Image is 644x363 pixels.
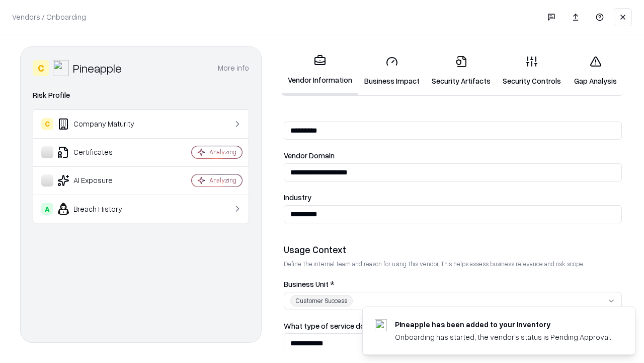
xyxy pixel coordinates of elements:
[395,319,611,330] div: Pineapple has been added to your inventory
[12,12,86,22] p: Vendors / Onboarding
[53,60,69,76] img: Pineapple
[41,203,53,215] div: A
[284,292,622,310] button: Customer Success
[41,118,53,130] div: C
[282,46,358,95] a: Vendor Information
[375,319,387,331] img: pineappleenergy.com
[209,176,236,185] div: Analyzing
[218,59,249,77] button: More info
[209,148,236,156] div: Analyzing
[358,47,426,94] a: Business Impact
[41,203,162,215] div: Breach History
[33,89,249,101] div: Risk Profile
[41,146,162,158] div: Certificates
[395,332,611,342] div: Onboarding has started, the vendor's status is Pending Approval.
[290,295,353,307] div: Customer Success
[284,260,622,268] p: Define the internal team and reason for using this vendor. This helps assess business relevance a...
[567,47,624,94] a: Gap Analysis
[41,174,162,187] div: AI Exposure
[33,60,49,76] div: C
[284,194,622,201] label: Industry
[41,118,162,130] div: Company Maturity
[73,60,122,76] div: Pineapple
[284,244,622,256] div: Usage Context
[284,152,622,159] label: Vendor Domain
[284,280,622,288] label: Business Unit *
[426,47,497,94] a: Security Artifacts
[284,322,622,330] label: What type of service does the vendor provide? *
[497,47,567,94] a: Security Controls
